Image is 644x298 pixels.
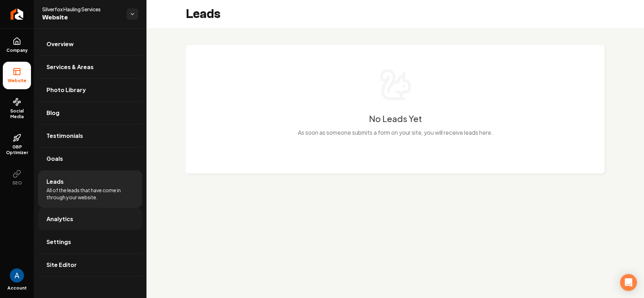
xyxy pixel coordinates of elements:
[7,285,27,291] span: Account
[5,78,29,84] span: Website
[46,132,83,140] span: Testimonials
[186,7,220,21] h2: Leads
[10,268,24,282] img: Andrew Magana
[42,6,121,13] span: Silverfox Hauling Services
[3,144,31,156] span: GBP Optimizer
[46,86,86,94] span: Photo Library
[3,31,31,59] a: Company
[38,79,142,101] a: Photo Library
[38,231,142,253] a: Settings
[3,92,31,125] a: Social Media
[38,33,142,55] a: Overview
[38,254,142,276] a: Site Editor
[11,8,24,20] img: Rebolt Logo
[3,108,31,120] span: Social Media
[10,268,24,282] button: Open user button
[46,109,60,117] span: Blog
[38,102,142,124] a: Blog
[38,56,142,78] a: Services & Areas
[42,13,121,23] span: Website
[46,177,64,186] span: Leads
[38,147,142,170] a: Goals
[4,48,31,53] span: Company
[46,63,94,71] span: Services & Areas
[3,128,31,161] a: GBP Optimizer
[38,124,142,147] a: Testimonials
[46,238,71,246] span: Settings
[38,208,142,230] a: Analytics
[620,274,637,291] div: Open Intercom Messenger
[10,180,25,186] span: SEO
[46,261,77,269] span: Site Editor
[298,128,493,137] p: As soon as someone submits a form on your site, you will receive leads here.
[46,187,134,201] span: All of the leads that have come in through your website.
[46,215,73,223] span: Analytics
[46,154,63,163] span: Goals
[369,113,422,124] h3: No Leads Yet
[46,40,74,48] span: Overview
[3,164,31,191] button: SEO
